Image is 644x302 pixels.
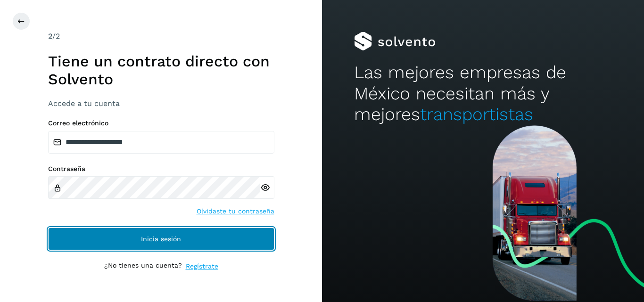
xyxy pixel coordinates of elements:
span: 2 [48,32,52,41]
button: Inicia sesión [48,228,274,250]
span: transportistas [420,104,533,124]
label: Correo electrónico [48,119,274,127]
a: Olvidaste tu contraseña [197,206,274,216]
div: /2 [48,31,274,42]
h1: Tiene un contrato directo con Solvento [48,52,274,89]
p: ¿No tienes una cuenta? [104,261,182,271]
h2: Las mejores empresas de México necesitan más y mejores [354,62,611,125]
label: Contraseña [48,165,274,173]
h3: Accede a tu cuenta [48,99,274,108]
span: Inicia sesión [141,236,181,242]
a: Regístrate [186,261,218,271]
